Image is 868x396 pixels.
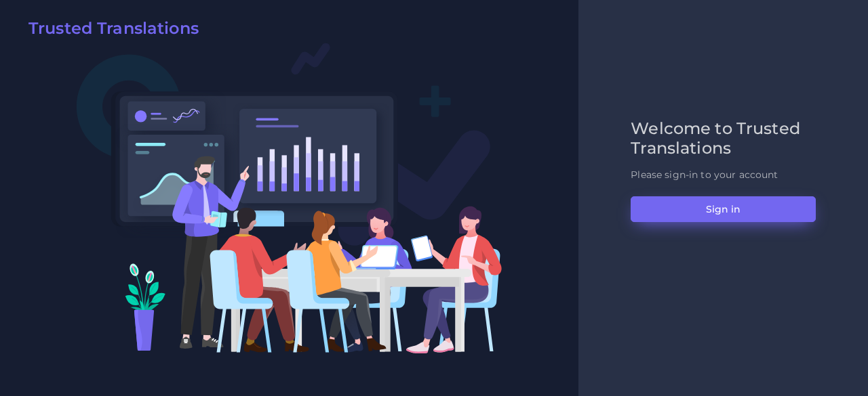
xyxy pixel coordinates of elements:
a: Trusted Translations [19,19,199,43]
h2: Welcome to Trusted Translations [631,119,816,158]
h2: Trusted Translations [28,19,199,39]
button: Sign in [631,196,816,222]
img: Login V2 [76,42,502,354]
p: Please sign-in to your account [631,168,816,182]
